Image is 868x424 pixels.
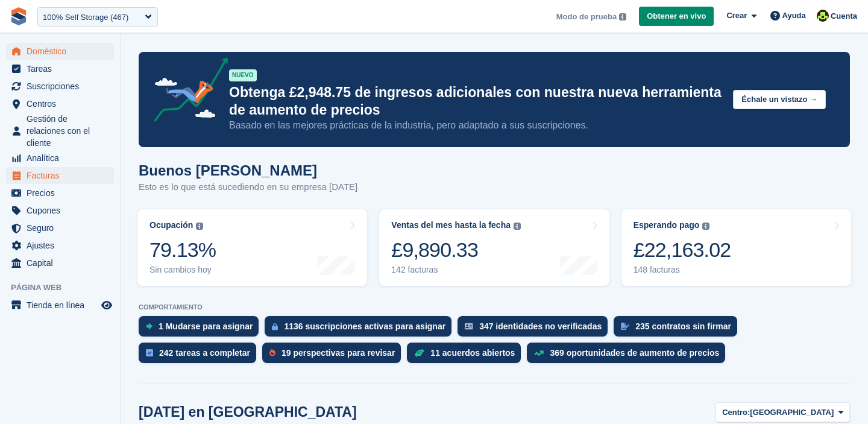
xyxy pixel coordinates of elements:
div: 1136 suscripciones activas para asignar [284,321,445,331]
a: menu [6,185,114,201]
img: verify_identity-adf6edd0f0f0b5bbfe63781bf79b02c33cf7c696d77639b501bdc392416b5a36.svg [465,323,473,330]
div: 235 contratos sin firmar [635,321,731,331]
span: Suscripciones [27,78,99,95]
img: price-adjustments-announcement-icon-8257ccfd72463d97f412b2fc003d46551f7dbcb40ab6d574587a9cd5c0d94... [144,57,228,126]
span: Crear [726,10,747,22]
img: task-75834270c22a3079a89374b754ae025e5fb1db73e45f91037f5363f120a921f8.svg [146,349,153,356]
span: Ajustes [27,237,99,254]
a: menu [6,255,114,271]
img: icon-info-grey-7440780725fd019a000dd9b08b2336e03edf1995a4989e88bcd33f0948082b44.svg [514,223,521,230]
span: Doméstico [27,43,99,60]
img: move_ins_to_allocate_icon-fdf77a2bb77ea45bf5b3d319d69a93e2d87916cf1d5bf7949dd705db3b84f3ca.svg [146,323,153,330]
img: icon-info-grey-7440780725fd019a000dd9b08b2336e03edf1995a4989e88bcd33f0948082b44.svg [619,13,626,21]
h2: [DATE] en [GEOGRAPHIC_DATA] [139,404,357,420]
a: 1136 suscripciones activas para asignar [265,316,458,343]
span: Centro: [722,407,750,419]
h1: Buenos [PERSON_NAME] [139,162,357,179]
a: 11 acuerdos abiertos [407,343,527,369]
div: 1 Mudarse para asignar [159,321,253,331]
p: Esto es lo que está sucediendo en su empresa [DATE] [139,180,357,194]
a: 347 identidades no verificadas [458,316,614,343]
p: Obtenga £2,948.75 de ingresos adicionales con nuestra nueva herramienta de aumento de precios [229,84,723,119]
span: [GEOGRAPHIC_DATA] [750,407,834,419]
a: menu [6,60,114,77]
img: icon-info-grey-7440780725fd019a000dd9b08b2336e03edf1995a4989e88bcd33f0948082b44.svg [702,223,709,230]
span: Modo de prueba [556,11,617,23]
a: 242 tareas a completar [139,343,262,369]
div: NUEVO [229,69,257,81]
a: Obtener en vivo [639,7,714,27]
span: Página web [11,282,120,294]
img: deal-1b604bf984904fb50ccaf53a9ad4b4a5d6e5aea283cecdc64d6e3604feb123c2.svg [414,349,424,357]
span: Seguro [27,220,99,236]
img: icon-info-grey-7440780725fd019a000dd9b08b2336e03edf1995a4989e88bcd33f0948082b44.svg [196,223,203,230]
a: menu [6,237,114,254]
img: prospect-51fa495bee0391a8d652442698ab0144808aea92771e9ea1ae160a38d050c398.svg [269,349,275,356]
img: price_increase_opportunities-93ffe204e8149a01c8c9dc8f82e8f89637d9d84a8eef4429ea346261dce0b2c0.svg [534,350,544,356]
div: 369 oportunidades de aumento de precios [550,348,719,358]
img: contract_signature_icon-13c848040528278c33f63329250d36e43548de30e8caae1d1a13099fd9432cc5.svg [621,323,629,330]
span: Precios [27,185,99,201]
a: menu [6,43,114,60]
a: menu [6,202,114,219]
div: Ocupación [149,220,193,230]
span: Capital [27,255,99,271]
span: Obtener en vivo [647,10,706,22]
div: £9,890.33 [391,238,521,262]
img: stora-icon-8386f47178a22dfd0bd8f6a31ec36ba5ce8667c1dd55bd0f319d3a0aa187defe.svg [10,7,28,25]
div: Esperando pago [634,220,700,230]
a: 1 Mudarse para asignar [139,316,265,343]
div: 347 identidades no verificadas [479,321,602,331]
div: 19 perspectivas para revisar [281,348,395,358]
div: 11 acuerdos abiertos [430,348,515,358]
div: 79.13% [149,238,216,262]
span: Centros [27,95,99,112]
img: Catherine Coffey [817,10,829,22]
p: Basado en las mejores prácticas de la industria, pero adaptado a sus suscripciones. [229,119,723,132]
span: Gestión de relaciones con el cliente [27,113,99,149]
a: 19 perspectivas para revisar [262,343,407,369]
button: Centro: [GEOGRAPHIC_DATA] [715,402,850,422]
a: menu [6,150,114,166]
div: 242 tareas a completar [159,348,250,358]
button: Échale un vistazo → [733,90,826,110]
span: Ayuda [782,10,806,22]
a: menu [6,78,114,95]
img: active_subscription_to_allocate_icon-d502201f5373d7db506a760aba3b589e785aa758c864c3986d89f69b8ff3... [272,323,278,331]
span: Analítica [27,150,99,166]
a: Vista previa de la tienda [99,298,114,312]
a: menu [6,113,114,149]
span: Cuenta [831,10,857,22]
a: Ventas del mes hasta la fecha £9,890.33 142 facturas [379,209,609,286]
div: 148 facturas [634,265,731,275]
a: 369 oportunidades de aumento de precios [527,343,731,369]
div: Sin cambios hoy [149,265,216,275]
a: Ocupación 79.13% Sin cambios hoy [137,209,367,286]
div: £22,163.02 [634,238,731,262]
a: menu [6,167,114,184]
span: Cupones [27,202,99,219]
div: 100% Self Storage (467) [43,11,128,24]
a: menú [6,297,114,314]
a: 235 contratos sin firmar [614,316,743,343]
div: 142 facturas [391,265,521,275]
p: COMPORTAMIENTO [139,303,850,311]
span: Facturas [27,167,99,184]
div: Ventas del mes hasta la fecha [391,220,511,230]
a: Esperando pago £22,163.02 148 facturas [621,209,851,286]
span: Tareas [27,60,99,77]
span: Tienda en línea [27,297,99,314]
a: menu [6,220,114,236]
a: menu [6,95,114,112]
